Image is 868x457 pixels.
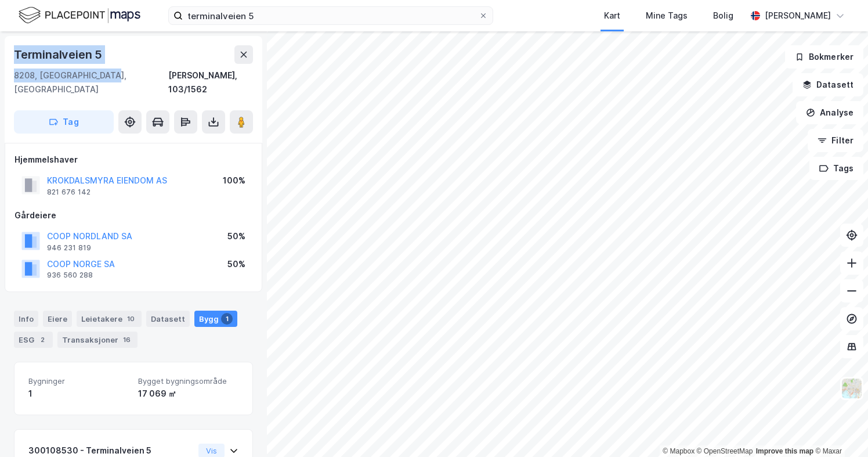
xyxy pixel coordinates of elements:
div: Mine Tags [646,9,688,23]
div: Leietakere [77,311,142,327]
div: 946 231 819 [47,243,91,253]
div: 16 [121,334,133,346]
div: Bygg [194,311,237,327]
img: Z [841,377,863,400]
a: OpenStreetMap [697,447,753,455]
button: Filter [808,129,863,152]
div: Eiere [43,311,72,327]
button: Datasett [793,73,863,96]
button: Analyse [796,101,863,124]
div: 10 [125,313,137,325]
div: 1 [221,313,233,325]
div: 1 [28,387,129,401]
div: [PERSON_NAME] [765,9,831,23]
div: ESG [14,332,53,348]
div: 50% [227,229,245,243]
div: Hjemmelshaver [15,153,252,167]
div: Terminalveien 5 [14,45,104,64]
div: Gårdeiere [15,208,252,222]
div: Datasett [146,311,190,327]
button: Tags [809,157,863,180]
span: Bygninger [28,376,129,386]
div: 50% [227,257,245,271]
img: logo.f888ab2527a4732fd821a326f86c7f29.svg [19,5,140,26]
div: 100% [223,174,245,188]
div: 2 [37,334,48,346]
input: Søk på adresse, matrikkel, gårdeiere, leietakere eller personer [183,7,479,24]
div: 8208, [GEOGRAPHIC_DATA], [GEOGRAPHIC_DATA] [14,69,168,96]
div: Bolig [713,9,733,23]
iframe: Chat Widget [810,401,868,457]
button: Tag [14,110,114,134]
div: Transaksjoner [57,332,138,348]
div: Kart [604,9,620,23]
div: [PERSON_NAME], 103/1562 [168,69,253,96]
button: Bokmerker [785,45,863,69]
div: 936 560 288 [47,271,93,280]
a: Improve this map [756,447,813,455]
div: Kontrollprogram for chat [810,401,868,457]
div: Info [14,311,38,327]
a: Mapbox [663,447,695,455]
div: 17 069 ㎡ [138,387,238,401]
div: 821 676 142 [47,188,91,197]
span: Bygget bygningsområde [138,376,238,386]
